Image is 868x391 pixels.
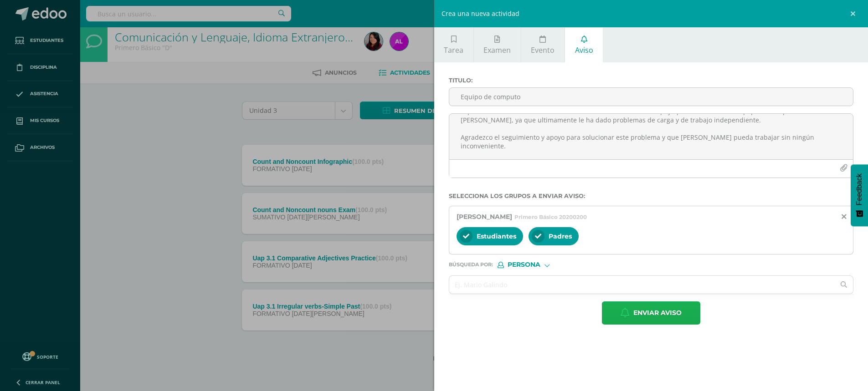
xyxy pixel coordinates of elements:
span: Padres [549,232,572,240]
span: Examen [483,45,511,55]
button: Enviar aviso [602,301,700,325]
span: Búsqueda por : [449,262,493,267]
span: Tarea [444,45,463,55]
input: Titulo [449,88,853,106]
span: Evento [531,45,555,55]
label: Titulo : [449,77,854,84]
a: Examen [474,27,521,62]
span: [PERSON_NAME] [457,213,512,221]
a: Tarea [434,27,473,62]
label: Selecciona los grupos a enviar aviso : [449,193,854,199]
div: [object Object] [498,262,566,268]
span: Estudiantes [477,232,516,240]
span: Aviso [575,45,593,55]
a: Evento [521,27,565,62]
textarea: Estimada Familia [PERSON_NAME]: Espero se encuentren bien. El motivo de mi aviso es solicitar su ... [449,114,853,159]
input: Ej. Mario Galindo [449,276,835,294]
button: Feedback - Mostrar encuesta [851,164,868,226]
a: Aviso [565,27,603,62]
span: Feedback [855,173,863,205]
span: Primero Básico 20200200 [514,213,587,220]
span: Persona [508,262,540,267]
span: Enviar aviso [633,302,682,324]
